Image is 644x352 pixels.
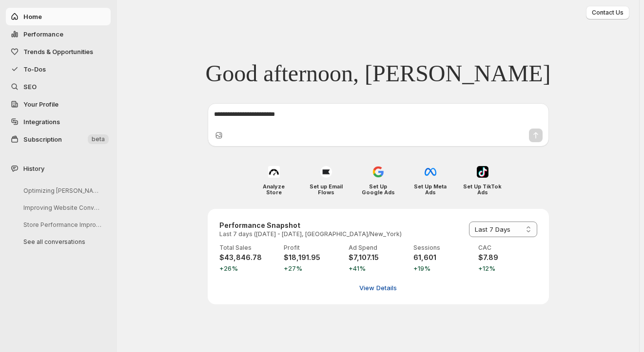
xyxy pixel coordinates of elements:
p: Ad Spend [349,244,408,252]
button: Trends & Opportunities [6,43,111,60]
h4: $7,107.15 [349,253,408,262]
span: Subscription [23,135,62,143]
span: Contact Us [592,9,624,17]
span: Performance [23,30,63,38]
h3: Performance Snapshot [219,221,402,230]
img: Set up Email Flows icon [320,166,332,178]
span: Home [23,13,42,20]
a: SEO [6,78,111,95]
span: To-Dos [23,65,46,73]
p: Profit [284,244,343,252]
h4: Set Up Google Ads [359,184,397,195]
p: CAC [478,244,537,252]
span: Your Profile [23,100,59,108]
span: SEO [23,83,37,91]
span: +41% [349,263,408,273]
img: Analyze Store icon [268,166,280,178]
button: Performance [6,25,111,43]
h4: $43,846.78 [219,253,278,262]
span: +19% [413,263,472,273]
button: Store Performance Improvement Analysis [16,217,108,232]
h4: Set Up TikTok Ads [463,184,502,195]
img: Set Up TikTok Ads icon [477,166,488,178]
button: View detailed performance [353,280,403,296]
span: +27% [284,263,343,273]
p: Last 7 days ([DATE] - [DATE], [GEOGRAPHIC_DATA]/New_York) [219,230,402,238]
span: +12% [478,263,537,273]
button: To-Dos [6,60,111,78]
p: Total Sales [219,244,278,252]
h4: $18,191.95 [284,253,343,262]
p: Sessions [413,244,472,252]
span: View Details [359,283,397,293]
a: Integrations [6,113,111,130]
button: Home [6,8,111,25]
button: Upload image [214,130,224,140]
span: +26% [219,263,278,273]
img: Set Up Meta Ads icon [425,166,436,178]
button: Optimizing [PERSON_NAME] for Better ROI [16,183,108,198]
span: beta [92,135,105,143]
h4: Set Up Meta Ads [411,184,449,195]
span: Good afternoon, [PERSON_NAME] [206,59,551,88]
h4: Set up Email Flows [307,184,345,195]
button: Improving Website Conversion Rate Strategies [16,200,108,215]
a: Your Profile [6,95,111,113]
h4: 61,601 [413,253,472,262]
span: History [23,164,44,173]
h4: $7.89 [478,253,537,262]
button: See all conversations [16,234,108,249]
button: Contact Us [586,6,629,19]
button: Subscription [6,130,111,148]
img: Set Up Google Ads icon [372,166,384,178]
span: Integrations [23,118,60,126]
h4: Analyze Store [254,184,293,195]
span: Trends & Opportunities [23,48,93,56]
